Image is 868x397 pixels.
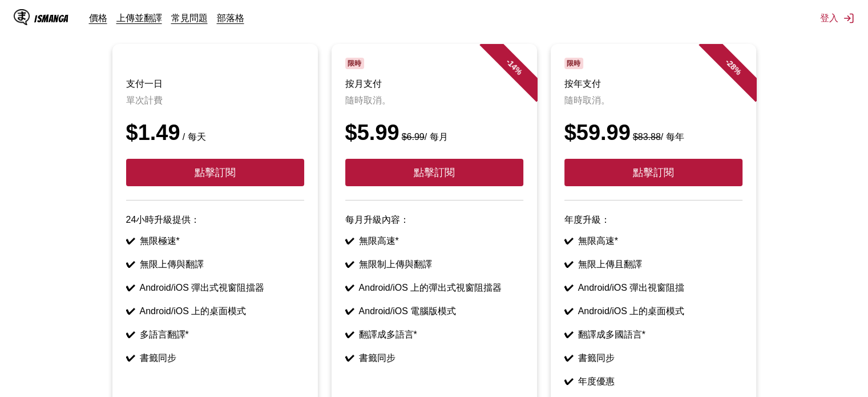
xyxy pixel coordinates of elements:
img: IsManga Logo [14,9,30,25]
s: $6.99 [402,132,425,142]
li: 無限高速* [564,235,742,247]
b: ✔ [564,259,574,269]
p: 隨時取消。 [345,95,523,107]
span: 限時 [564,58,584,69]
button: 點擊訂閱 [126,159,304,186]
p: 隨時取消。 [564,95,742,107]
div: $59.99 [564,121,742,145]
b: ✔ [345,236,354,246]
b: ✔ [564,306,574,316]
span: 限時 [345,58,365,69]
li: 多語言翻譯* [126,329,304,341]
li: 書籤同步 [345,352,523,364]
img: Sign out [843,13,854,24]
b: ✔ [345,283,354,292]
a: IsManga LogoIsManga [14,9,89,27]
li: 無限高速* [345,235,523,247]
li: Android/iOS 彈出視窗阻擋 [564,282,742,294]
li: Android/iOS 上的桌面模式 [564,306,742,318]
a: 部落格 [217,12,244,23]
button: 登入 [820,12,854,25]
button: 點擊訂閱 [564,159,742,186]
li: 年度優惠 [564,376,742,388]
li: 書籤同步 [564,352,742,364]
b: ✔ [564,283,574,292]
div: $1.49 [126,121,304,145]
li: 翻譯成多國語言* [564,329,742,341]
b: ✔ [126,259,135,269]
div: - 14 % [479,33,548,101]
div: $5.99 [345,121,523,145]
p: 每月升級內容： [345,214,523,226]
button: 點擊訂閱 [345,159,523,186]
a: 常見問題 [171,12,208,23]
b: ✔ [564,353,574,363]
b: ✔ [345,306,354,316]
b: ✔ [564,376,574,386]
b: ✔ [345,259,354,269]
p: 年度升級： [564,214,742,226]
p: 24小時升級提供： [126,214,304,226]
small: / 每天 [180,132,206,142]
b: ✔ [564,330,574,339]
b: ✔ [345,330,354,339]
div: - 28 % [699,33,767,101]
b: ✔ [126,330,135,339]
li: 無限極速* [126,235,304,247]
li: 翻譯成多語言* [345,329,523,341]
li: 無限上傳與翻譯 [126,259,304,271]
a: 價格 [89,12,107,23]
b: ✔ [126,283,135,292]
s: $83.88 [633,132,661,142]
b: ✔ [126,236,135,246]
b: ✔ [564,236,574,246]
a: 上傳並翻譯 [116,12,162,23]
li: Android/iOS 電腦版模式 [345,306,523,318]
div: IsManga [34,13,68,24]
small: / 每年 [631,132,684,142]
li: 書籤同步 [126,352,304,364]
h3: 支付一日 [126,78,304,90]
b: ✔ [126,353,135,363]
small: / 每月 [399,132,448,142]
h3: 按年支付 [564,78,742,90]
li: Android/iOS 上的彈出式視窗阻擋器 [345,282,523,294]
p: 單次計費 [126,95,304,107]
b: ✔ [126,306,135,316]
li: Android/iOS 彈出式視窗阻擋器 [126,282,304,294]
h3: 按月支付 [345,78,523,90]
li: Android/iOS 上的桌面模式 [126,306,304,318]
li: 無限制上傳與翻譯 [345,259,523,271]
b: ✔ [345,353,354,363]
li: 無限上傳且翻譯 [564,259,742,271]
